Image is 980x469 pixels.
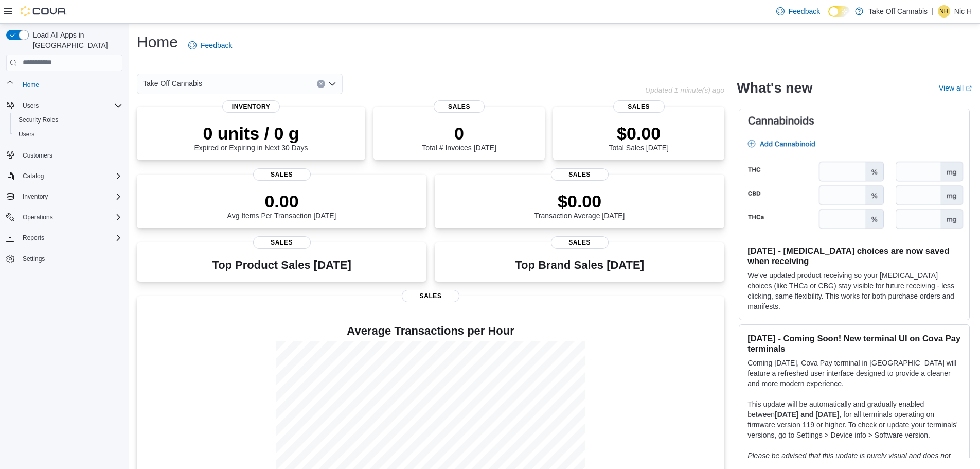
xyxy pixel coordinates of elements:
[534,191,625,220] div: Transaction Average [DATE]
[772,1,824,22] a: Feedback
[19,116,58,124] span: Security Roles
[145,325,716,337] h4: Average Transactions per Hour
[23,101,39,110] span: Users
[253,168,311,181] span: Sales
[828,6,850,17] input: Dark Mode
[19,232,122,244] span: Reports
[422,123,496,144] p: 0
[422,123,496,152] div: Total # Invoices [DATE]
[938,5,950,18] div: Nic H
[19,149,57,162] a: Customers
[19,190,122,203] span: Inventory
[14,114,122,126] span: Security Roles
[14,128,39,141] a: Users
[19,190,52,203] button: Inventory
[19,99,43,112] button: Users
[21,6,67,16] img: Cova
[19,130,34,138] span: Users
[23,172,44,180] span: Catalog
[2,210,127,224] button: Operations
[551,236,609,249] span: Sales
[737,80,812,96] h2: What's new
[19,79,43,91] a: Home
[19,149,122,162] span: Customers
[194,123,308,152] div: Expired or Expiring in Next 30 Days
[227,191,336,220] div: Avg Items Per Transaction [DATE]
[19,211,57,223] button: Operations
[222,100,280,113] span: Inventory
[29,30,122,50] span: Load All Apps in [GEOGRAPHIC_DATA]
[932,5,934,18] p: |
[747,246,961,266] h3: [DATE] - [MEDICAL_DATA] choices are now saved when receiving
[23,193,48,201] span: Inventory
[201,40,232,50] span: Feedback
[14,128,122,141] span: Users
[939,5,948,18] span: NH
[868,5,928,18] p: Take Off Cannabis
[775,410,839,419] strong: [DATE] and [DATE]
[19,232,48,244] button: Reports
[19,170,48,182] button: Catalog
[609,123,668,152] div: Total Sales [DATE]
[2,189,127,204] button: Inventory
[645,86,724,94] p: Updated 1 minute(s) ago
[23,151,52,160] span: Customers
[2,98,127,113] button: Users
[253,236,311,249] span: Sales
[534,191,625,212] p: $0.00
[434,100,485,113] span: Sales
[2,251,127,266] button: Settings
[14,114,62,126] a: Security Roles
[19,170,122,182] span: Catalog
[789,6,820,16] span: Feedback
[143,77,202,90] span: Take Off Cannabis
[2,148,127,163] button: Customers
[10,127,127,142] button: Users
[747,333,961,354] h3: [DATE] - Coming Soon! New terminal UI on Cova Pay terminals
[2,77,127,92] button: Home
[23,81,39,89] span: Home
[10,113,127,127] button: Security Roles
[227,191,336,212] p: 0.00
[939,84,972,92] a: View allExternal link
[515,259,644,271] h3: Top Brand Sales [DATE]
[184,35,236,56] a: Feedback
[402,290,459,302] span: Sales
[19,78,122,91] span: Home
[2,169,127,183] button: Catalog
[19,252,122,265] span: Settings
[19,211,122,223] span: Operations
[23,255,45,263] span: Settings
[317,80,325,88] button: Clear input
[6,73,122,293] nav: Complex example
[19,99,122,112] span: Users
[954,5,972,18] p: Nic H
[23,234,44,242] span: Reports
[747,270,961,311] p: We've updated product receiving so your [MEDICAL_DATA] choices (like THCa or CBG) stay visible fo...
[19,253,49,265] a: Settings
[23,213,53,221] span: Operations
[212,259,351,271] h3: Top Product Sales [DATE]
[2,231,127,245] button: Reports
[194,123,308,144] p: 0 units / 0 g
[609,123,668,144] p: $0.00
[613,100,665,113] span: Sales
[966,85,972,92] svg: External link
[551,168,609,181] span: Sales
[328,80,336,88] button: Open list of options
[747,358,961,389] p: Coming [DATE], Cova Pay terminal in [GEOGRAPHIC_DATA] will feature a refreshed user interface des...
[137,32,178,53] h1: Home
[747,399,961,440] p: This update will be automatically and gradually enabled between , for all terminals operating on ...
